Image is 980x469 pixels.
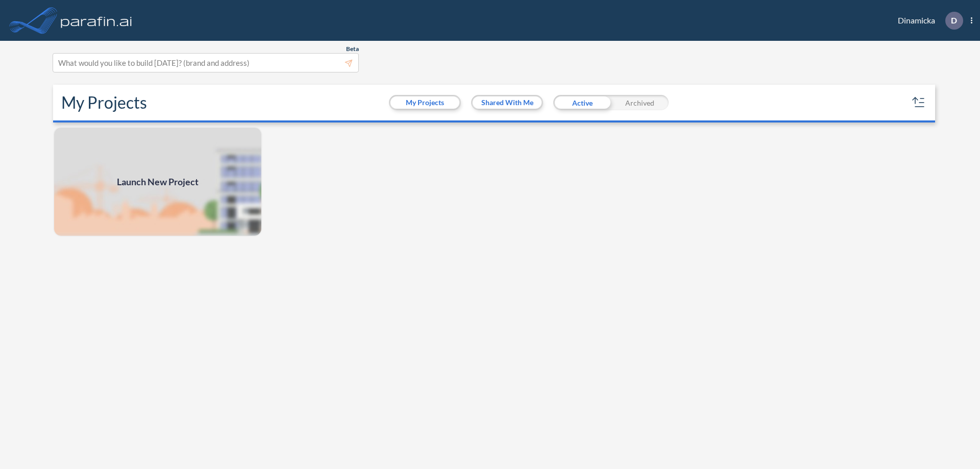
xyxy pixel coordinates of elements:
[346,45,359,53] span: Beta
[911,94,927,111] button: sort
[883,12,972,30] div: Dinamicka
[951,16,957,25] p: D
[473,96,542,109] button: Shared With Me
[553,95,611,110] div: Active
[611,95,669,110] div: Archived
[390,96,459,109] button: My Projects
[117,175,199,189] span: Launch New Project
[53,127,262,237] img: add
[61,93,147,112] h2: My Projects
[53,127,262,237] a: Launch New Project
[59,10,134,31] img: logo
